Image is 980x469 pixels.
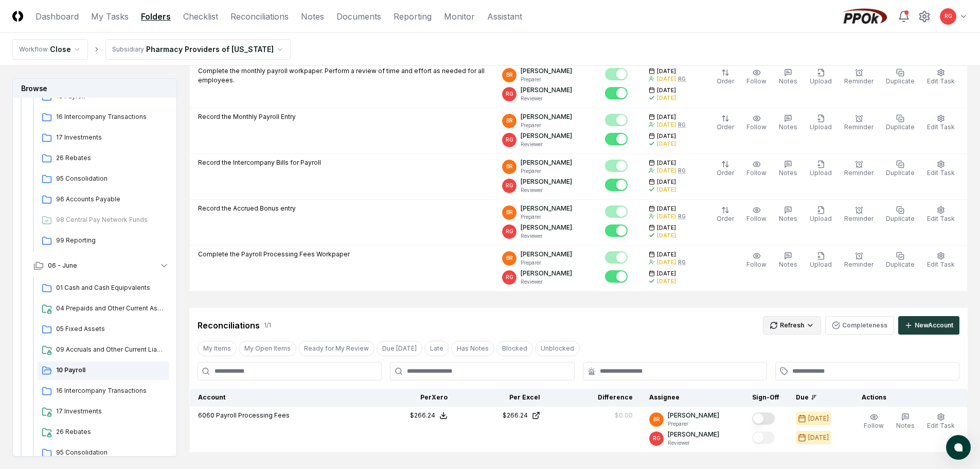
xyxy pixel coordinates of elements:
button: Duplicate [884,250,917,271]
span: [DATE] [657,132,676,140]
button: Reminder [842,204,876,225]
span: 95 Consolidation [56,448,165,457]
a: 17 Investments [38,129,169,147]
span: 01 Cash and Cash Equipvalents [56,283,165,292]
span: Edit Task [927,77,955,85]
button: Follow [744,158,769,180]
span: Upload [810,260,832,268]
button: Reminder [842,66,876,88]
p: Reviewer [521,232,572,240]
p: [PERSON_NAME] [668,411,719,420]
a: Notes [301,10,324,23]
button: Notes [894,411,917,432]
a: Folders [141,10,171,23]
button: Mark complete [605,270,628,283]
span: 06 - June [48,261,77,270]
div: [DATE] [657,213,676,220]
button: My Open Items [239,341,296,356]
div: RG [678,167,686,175]
button: Edit Task [925,411,957,432]
p: [PERSON_NAME] [521,131,572,141]
p: [PERSON_NAME] [521,112,572,121]
span: Reminder [844,215,874,222]
span: Reminder [844,77,874,85]
p: [PERSON_NAME] [521,269,572,278]
span: 16 Intercompany Transactions [56,386,165,395]
span: [DATE] [657,159,676,167]
p: [PERSON_NAME] [521,223,572,232]
span: Upload [810,215,832,222]
button: Mark complete [605,114,628,126]
span: [DATE] [657,224,676,232]
span: BR [506,117,513,125]
a: 16 Intercompany Transactions [38,108,169,127]
span: Notes [779,169,797,177]
span: [DATE] [657,270,676,277]
a: 99 Reporting [38,232,169,250]
span: BR [506,163,513,170]
span: RG [653,435,661,442]
nav: breadcrumb [12,39,291,60]
button: Late [424,341,449,356]
div: RG [678,75,686,83]
button: Follow [744,112,769,134]
div: [DATE] [657,121,676,129]
div: [DATE] [657,232,676,239]
button: Duplicate [884,204,917,225]
span: BR [506,71,513,79]
span: 95 Consolidation [56,174,165,183]
button: Unblocked [535,341,580,356]
p: [PERSON_NAME] [521,66,572,76]
a: 98 Central Pay Network Funds [38,211,169,230]
span: 26 Rebates [56,153,165,163]
th: Assignee [641,389,744,407]
button: Reminder [842,158,876,180]
div: [DATE] [808,433,829,442]
div: $266.24 [503,411,528,420]
div: [DATE] [808,414,829,423]
span: Payroll Processing Fees [216,411,290,419]
span: Order [717,123,734,131]
div: Subsidiary [112,45,144,54]
p: Preparer [521,167,572,175]
button: Blocked [496,341,533,356]
span: Follow [746,77,767,85]
button: Order [715,204,736,225]
span: 99 Reporting [56,236,165,245]
a: 96 Accounts Payable [38,190,169,209]
a: 95 Consolidation [38,170,169,188]
button: Due Today [377,341,422,356]
span: Reminder [844,260,874,268]
button: Follow [744,250,769,271]
a: 17 Investments [38,403,169,421]
span: Follow [746,169,767,177]
button: Upload [808,66,834,88]
p: Complete the Payroll Processing Fees Workpaper [198,250,350,259]
div: $0.00 [615,411,633,420]
span: BR [653,415,660,423]
p: Preparer [521,76,572,83]
span: Follow [746,215,767,222]
button: Upload [808,250,834,271]
div: Workflow [19,45,48,54]
span: Order [717,169,734,177]
p: [PERSON_NAME] [521,158,572,167]
span: Duplicate [886,260,915,268]
button: Edit Task [925,112,957,134]
button: Notes [777,112,799,134]
button: Notes [777,250,799,271]
button: Duplicate [884,112,917,134]
button: Mark complete [605,160,628,172]
a: 05 Fixed Assets [38,320,169,339]
span: [DATE] [657,251,676,258]
div: 07 - July [25,3,177,254]
button: Mark complete [752,412,775,425]
p: [PERSON_NAME] [521,85,572,95]
button: 06 - June [25,254,177,277]
div: 1 / 1 [264,321,271,330]
span: Follow [746,123,767,131]
span: Edit Task [927,215,955,222]
p: [PERSON_NAME] [668,430,719,439]
button: Notes [777,158,799,180]
button: Upload [808,112,834,134]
